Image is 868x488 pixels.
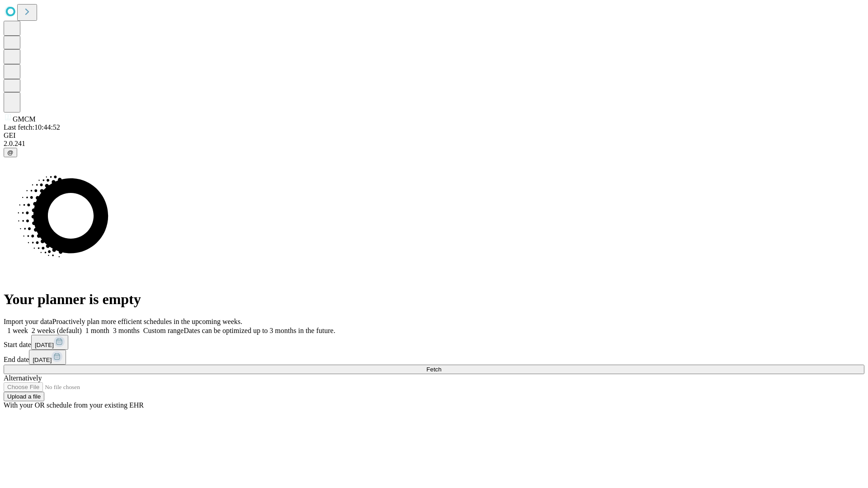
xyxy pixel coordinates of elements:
[113,327,140,334] span: 3 months
[4,123,60,131] span: Last fetch: 10:44:52
[4,291,864,308] h1: Your planner is empty
[4,131,864,140] div: GEI
[4,374,42,382] span: Alternatively
[7,327,28,334] span: 1 week
[4,365,864,374] button: Fetch
[7,149,14,156] span: @
[4,335,864,350] div: Start date
[4,401,144,409] span: With your OR schedule from your existing EHR
[35,342,54,348] span: [DATE]
[4,148,17,157] button: @
[85,327,109,334] span: 1 month
[426,366,441,373] span: Fetch
[13,115,36,123] span: GMCM
[4,318,52,325] span: Import your data
[4,140,864,148] div: 2.0.241
[143,327,184,334] span: Custom range
[52,318,242,325] span: Proactively plan more efficient schedules in the upcoming weeks.
[32,327,82,334] span: 2 weeks (default)
[31,335,68,350] button: [DATE]
[4,350,864,365] div: End date
[33,357,52,363] span: [DATE]
[184,327,335,334] span: Dates can be optimized up to 3 months in the future.
[29,350,66,365] button: [DATE]
[4,392,44,401] button: Upload a file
